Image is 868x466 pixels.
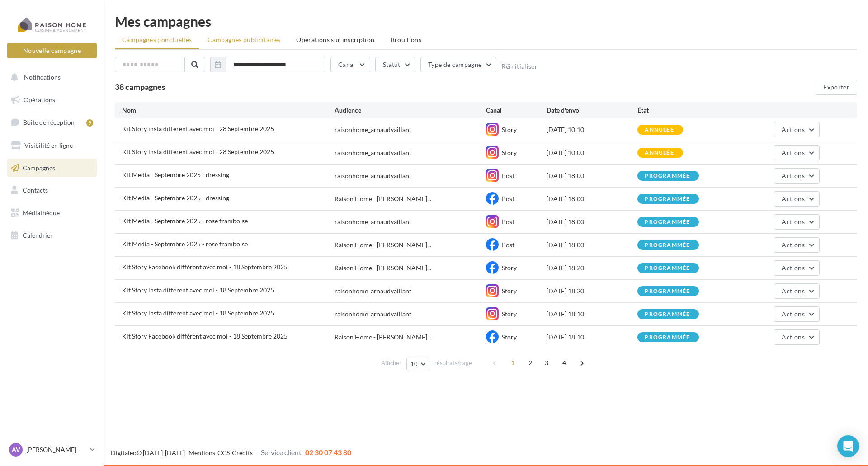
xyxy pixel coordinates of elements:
span: Campagnes publicitaires [208,36,280,43]
span: Contacts [23,186,48,194]
span: Boîte de réception [23,118,75,126]
button: Actions [774,260,819,276]
span: Kit Media - Septembre 2025 - dressing [122,171,229,179]
button: Actions [774,168,819,184]
span: Actions [782,310,804,318]
a: AV [PERSON_NAME] [7,441,97,458]
span: 10 [410,360,418,367]
div: annulée [645,150,674,156]
div: [DATE] 18:10 [547,310,637,319]
div: [DATE] 18:10 [547,333,637,342]
button: Actions [774,237,819,253]
button: Canal [330,57,370,72]
a: Visibilité en ligne [5,136,99,155]
span: Kit Story insta différent avec moi - 18 Septembre 2025 [122,286,274,294]
span: Campagnes [23,164,55,171]
a: Calendrier [5,226,99,245]
span: Story [502,310,517,318]
span: Actions [782,218,804,226]
span: Visibilité en ligne [24,141,73,149]
a: CGS [217,449,230,457]
div: [DATE] 18:00 [547,194,637,203]
div: [DATE] 18:00 [547,240,637,249]
div: programmée [645,196,690,202]
span: Operations sur inscription [296,36,374,43]
span: Kit Media - Septembre 2025 - rose framboise [122,217,248,225]
a: Opérations [5,90,99,109]
span: Post [502,195,514,202]
div: raisonhome_arnaudvaillant [335,217,411,226]
div: raisonhome_arnaudvaillant [335,171,411,180]
div: programmée [645,219,690,225]
button: Statut [375,57,415,72]
div: programmée [645,311,690,317]
span: Calendrier [23,231,53,239]
span: Raison Home - [PERSON_NAME]... [335,194,431,203]
span: Kit Story Facebook différent avec moi - 18 Septembre 2025 [122,263,288,271]
div: 9 [86,119,93,127]
span: 4 [557,356,571,370]
span: Actions [782,126,804,133]
span: Actions [782,149,804,156]
span: Raison Home - [PERSON_NAME]... [335,333,431,342]
button: Actions [774,191,819,207]
span: 38 campagnes [115,82,165,92]
a: Digitaleo [111,449,137,457]
div: [DATE] 18:20 [547,287,637,296]
div: Mes campagnes [115,14,857,28]
span: Raison Home - [PERSON_NAME]... [335,240,431,249]
span: Kit Story insta différent avec moi - 28 Septembre 2025 [122,148,274,155]
span: Brouillons [391,36,422,43]
button: Type de campagne [420,57,497,72]
span: Service client [261,448,302,457]
span: Notifications [24,73,61,81]
span: Médiathèque [23,209,60,217]
span: Opérations [24,96,55,104]
a: Mentions [189,449,215,457]
span: Post [502,172,514,179]
span: Actions [782,287,804,295]
div: programmée [645,265,690,271]
button: Actions [774,214,819,230]
button: Actions [774,145,819,160]
div: programmée [645,288,690,294]
button: 10 [406,358,429,370]
button: Notifications [5,68,95,87]
div: État [637,106,728,115]
div: raisonhome_arnaudvaillant [335,148,411,157]
div: raisonhome_arnaudvaillant [335,125,411,134]
span: Afficher [381,359,401,367]
p: [PERSON_NAME] [26,445,86,454]
div: Audience [335,106,486,115]
span: © [DATE]-[DATE] - - - [111,449,351,457]
span: Kit Story insta différent avec moi - 18 Septembre 2025 [122,309,274,317]
span: 3 [539,356,554,370]
span: Actions [782,264,804,272]
button: Actions [774,329,819,345]
span: Story [502,287,517,295]
span: 02 30 07 43 80 [305,448,351,457]
span: Story [502,333,517,341]
span: 1 [505,356,520,370]
div: Canal [486,106,547,115]
button: Réinitialiser [501,63,538,70]
button: Actions [774,122,819,137]
div: raisonhome_arnaudvaillant [335,287,411,296]
span: Kit Story insta différent avec moi - 28 Septembre 2025 [122,125,274,132]
button: Actions [774,306,819,322]
button: Actions [774,283,819,299]
span: Story [502,264,517,272]
span: Actions [782,241,804,249]
div: Open Intercom Messenger [837,435,859,457]
div: [DATE] 10:00 [547,148,637,157]
span: Raison Home - [PERSON_NAME]... [335,264,431,273]
button: Nouvelle campagne [7,43,97,58]
span: Kit Media - Septembre 2025 - rose framboise [122,240,248,248]
span: 2 [523,356,538,370]
span: Story [502,126,517,133]
a: Campagnes [5,159,99,178]
div: raisonhome_arnaudvaillant [335,310,411,319]
a: Médiathèque [5,203,99,222]
div: [DATE] 18:00 [547,171,637,180]
div: programmée [645,334,690,340]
